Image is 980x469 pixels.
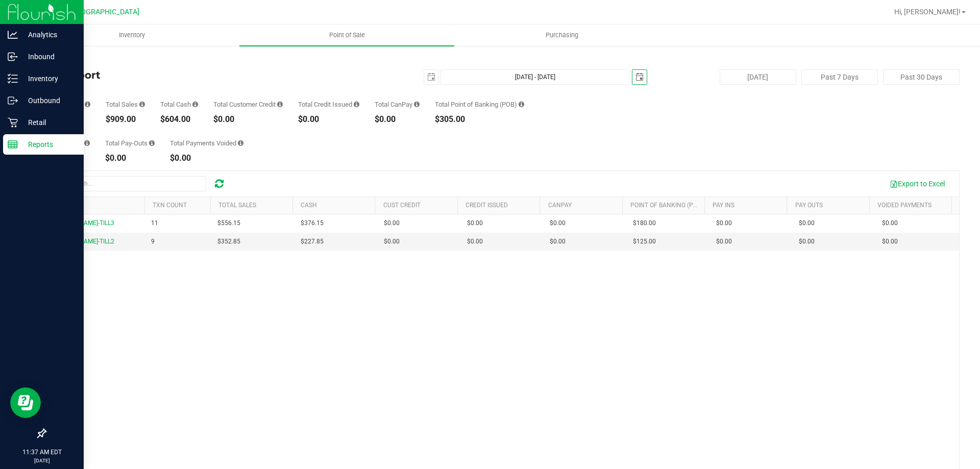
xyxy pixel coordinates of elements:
span: $556.15 [217,218,240,228]
a: Pay Ins [713,202,734,209]
span: Inventory [105,31,159,40]
inline-svg: Inbound [8,52,18,62]
a: Voided Payments [877,202,932,209]
p: Analytics [18,29,79,41]
a: Purchasing [454,24,669,46]
inline-svg: Retail [8,117,18,128]
button: [DATE] [720,69,796,85]
i: Sum of all successful, non-voided payment transaction amounts using CanPay (as well as manual Can... [414,101,420,108]
div: $604.00 [160,115,198,124]
div: $0.00 [298,115,359,124]
span: $0.00 [882,237,898,246]
span: 11 [151,218,158,228]
inline-svg: Outbound [8,95,18,106]
span: $376.15 [301,218,324,228]
span: $352.85 [217,237,240,246]
a: CanPay [548,202,572,209]
i: Count of all successful payment transactions, possibly including voids, refunds, and cash-back fr... [85,101,90,108]
div: $909.00 [106,115,145,124]
p: Retail [18,116,79,129]
iframe: Resource center [10,387,41,418]
div: $0.00 [213,115,283,124]
a: Cash [301,202,317,209]
input: Search... [53,176,206,191]
a: Cust Credit [383,202,421,209]
div: Total Cash [160,101,198,108]
button: Past 7 Days [801,69,878,85]
div: Total Payments Voided [170,140,243,146]
span: $0.00 [882,218,898,228]
span: select [632,70,647,84]
span: $0.00 [550,218,566,228]
button: Past 30 Days [883,69,960,85]
div: Total Point of Banking (POB) [435,101,524,108]
span: $0.00 [799,237,815,246]
i: Sum of all successful, non-voided payment transaction amounts (excluding tips and transaction fee... [139,101,145,108]
p: Reports [18,138,79,151]
a: Point of Sale [239,24,454,46]
span: Hi, [PERSON_NAME]! [894,8,961,16]
span: $0.00 [384,218,400,228]
span: $180.00 [633,218,656,228]
div: Total Customer Credit [213,101,283,108]
a: Credit Issued [465,202,508,209]
span: 9 [151,237,155,246]
button: Export to Excel [883,175,951,192]
div: $305.00 [435,115,524,124]
inline-svg: Inventory [8,73,18,84]
span: Point of Sale [315,31,379,40]
i: Sum of the successful, non-voided point-of-banking payment transaction amounts, both via payment ... [519,101,524,108]
span: $227.85 [301,237,324,246]
span: Purchasing [532,31,592,40]
p: 11:37 AM EDT [5,448,79,457]
i: Sum of all successful, non-voided cash payment transaction amounts (excluding tips and transactio... [192,101,198,108]
p: Outbound [18,94,79,107]
inline-svg: Analytics [8,30,18,40]
span: $0.00 [467,218,483,228]
span: $0.00 [799,218,815,228]
p: [DATE] [5,457,79,464]
p: Inventory [18,72,79,85]
span: $0.00 [384,237,400,246]
a: Inventory [24,24,239,46]
inline-svg: Reports [8,139,18,150]
a: TXN Count [153,202,187,209]
i: Sum of all voided payment transaction amounts (excluding tips and transaction fees) within the da... [238,140,243,146]
span: $0.00 [550,237,566,246]
div: Total CanPay [375,101,420,108]
i: Sum of all cash pay-outs removed from tills within the date range. [149,140,155,146]
div: Total Credit Issued [298,101,359,108]
span: $125.00 [633,237,656,246]
i: Sum of all successful, non-voided payment transaction amounts using account credit as the payment... [277,101,283,108]
p: Inbound [18,51,79,63]
a: Total Sales [218,202,256,209]
a: Point of Banking (POB) [630,202,703,209]
div: $0.00 [170,154,243,162]
div: $0.00 [105,154,155,162]
span: $0.00 [716,237,732,246]
a: Pay Outs [795,202,823,209]
span: $0.00 [467,237,483,246]
div: $0.00 [375,115,420,124]
div: Total Pay-Outs [105,140,155,146]
span: [GEOGRAPHIC_DATA] [69,8,139,16]
span: $0.00 [716,218,732,228]
div: Total Sales [106,101,145,108]
i: Sum of all successful refund transaction amounts from purchase returns resulting in account credi... [354,101,359,108]
i: Sum of all cash pay-ins added to tills within the date range. [84,140,90,146]
span: select [424,70,438,84]
h4: Till Report [45,69,350,81]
